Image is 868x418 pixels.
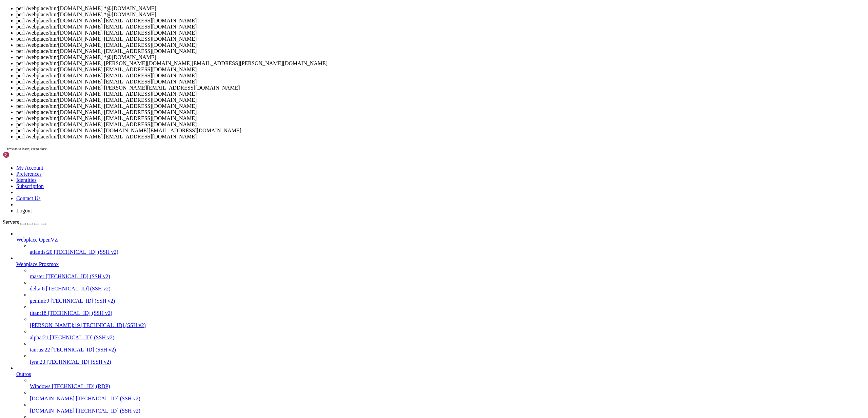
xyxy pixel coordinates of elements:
x-row: E9F3F5C783F 1416 [DATE] 06:01:20 [EMAIL_ADDRESS][DOMAIN_NAME] [3,15,778,21]
span: [PERSON_NAME]:19 [30,322,80,328]
a: My Account [16,165,43,171]
x-row: [EMAIL_ADDRESS][DOMAIN_NAME] [3,76,778,82]
span: Outros [16,371,31,377]
x-row: (host [DOMAIN_NAME][67.195.204.79] said: 421 4.7.0 [TSS04] Messages from [TECHNICAL_ID] temporari... [3,82,778,88]
a: Contact Us [16,195,41,201]
x-row: (host [DOMAIN_NAME][67.195.228.110] said: 421 4.7.0 [TSS04] Messages from [TECHNICAL_ID] temporar... [3,204,778,210]
a: taurus:22 [TECHNICAL_ID] (SSH v2) [30,347,865,353]
a: master [TECHNICAL_ID] (SSH v2) [30,273,865,280]
x-row: [EMAIL_ADDRESS][DOMAIN_NAME] [3,314,778,320]
x-row: [EMAIL_ADDRESS][DOMAIN_NAME] [3,52,778,58]
li: [DOMAIN_NAME] [TECHNICAL_ID] (SSH v2) [30,402,865,414]
x-row: [EMAIL_ADDRESS][DOMAIN_NAME] [3,229,778,235]
x-row: (host [DOMAIN_NAME][192.178.131.27] said: 421-4.7.0 [TECHNICAL_ID] 21] Gmail has detected that th... [3,247,778,253]
span: [DOMAIN_NAME] [30,408,75,414]
li: Windows [TECHNICAL_ID] (RDP) [30,377,865,389]
a: alpha:21 [TECHNICAL_ID] (SSH v2) [30,335,865,341]
x-row: [EMAIL_ADDRESS][DOMAIN_NAME] [3,113,778,119]
span: [TECHNICAL_ID] (SSH v2) [46,286,111,291]
x-row: [EMAIL_ADDRESS][DOMAIN_NAME] [3,284,778,290]
a: Preferences [16,171,42,177]
li: perl /webplace/bin/[DOMAIN_NAME] [EMAIL_ADDRESS][DOMAIN_NAME] [16,109,865,115]
span: [DOMAIN_NAME] [30,396,75,401]
a: lyra:23 [TECHNICAL_ID] (SSH v2) [30,359,865,365]
li: perl /webplace/bin/[DOMAIN_NAME] [DOMAIN_NAME][EMAIL_ADDRESS][DOMAIN_NAME] [16,128,865,134]
x-row: 791E764CDAE 1693 [DATE] 14:32:27 [EMAIL_ADDRESS][DOMAIN_NAME] [3,174,778,180]
x-row: (host [DOMAIN_NAME][192.178.131.26] said: 421-4.7.0 [TECHNICAL_ID] 21] Gmail has detected that th... [3,302,778,308]
x-row: e has been blocked. 421-4.7.0 For more information, go to 421 4.7.0 [URL][DOMAIN_NAME] d75a77b690... [3,308,778,314]
li: perl /webplace/bin/[DOMAIN_NAME] [EMAIL_ADDRESS][DOMAIN_NAME] [16,121,865,128]
span: [TECHNICAL_ID] (SSH v2) [48,310,112,316]
a: Servers [3,219,46,225]
a: gemini:9 [TECHNICAL_ID] (SSH v2) [30,298,865,304]
li: delta:6 [TECHNICAL_ID] (SSH v2) [30,280,865,292]
li: perl /webplace/bin/[DOMAIN_NAME] [EMAIL_ADDRESS][DOMAIN_NAME] [16,24,865,30]
x-row: 06024609C64 1658 [DATE] 16:38:01 [EMAIL_ADDRESS][DOMAIN_NAME] [3,241,778,247]
span: taurus:22 [30,347,50,353]
a: [DOMAIN_NAME] [TECHNICAL_ID] (SSH v2) [30,408,865,414]
span: lyra:23 [30,359,45,365]
li: perl /webplace/bin/[DOMAIN_NAME] [EMAIL_ADDRESS][DOMAIN_NAME] [16,36,865,42]
span: [TECHNICAL_ID] (SSH v2) [46,273,110,279]
li: atlantis:20 [TECHNICAL_ID] (SSH v2) [30,243,865,255]
x-row: [EMAIL_ADDRESS][DOMAIN_NAME] [3,216,778,223]
li: perl /webplace/bin/[DOMAIN_NAME] [EMAIL_ADDRESS][DOMAIN_NAME] [16,97,865,103]
span: gemini:9 [30,298,49,304]
li: perl /webplace/bin/[DOMAIN_NAME] [EMAIL_ADDRESS][DOMAIN_NAME] [16,79,865,85]
li: perl /webplace/bin/[DOMAIN_NAME] [EMAIL_ADDRESS][DOMAIN_NAME] [16,73,865,79]
x-row: [EMAIL_ADDRESS][DOMAIN_NAME] [3,259,778,265]
span: Webplace Proxmox [16,261,59,267]
li: perl /webplace/bin/[DOMAIN_NAME] [PERSON_NAME][DOMAIN_NAME][EMAIL_ADDRESS][PERSON_NAME][DOMAIN_NAME] [16,60,865,66]
a: titan:18 [TECHNICAL_ID] (SSH v2) [30,310,865,316]
x-row: [EMAIL_ADDRESS][DOMAIN_NAME] [3,339,778,345]
x-row: (host [DOMAIN_NAME][67.195.204.75] said: 421 4.7.0 [TSS04] Messages from [TECHNICAL_ID] temporari... [3,70,778,76]
x-row: [EMAIL_ADDRESS][DOMAIN_NAME] [3,3,778,9]
a: delta:6 [TECHNICAL_ID] (SSH v2) [30,286,865,292]
x-row: (host [DOMAIN_NAME][208.115.198.34] said: 454 4.7.1 <[EMAIL_ADDRESS][DOMAIN_NAME]>: Relay access ... [3,155,778,161]
span: [TECHNICAL_ID] (SSH v2) [81,322,146,328]
li: perl /webplace/bin/[DOMAIN_NAME] *@[DOMAIN_NAME] [16,12,865,18]
a: Identities [16,177,37,183]
x-row: (connect to [DOMAIN_NAME][138.255.161.93]:25: No route to host) [3,21,778,27]
span: [TECHNICAL_ID] (RDP) [52,383,110,389]
span: [TECHNICAL_ID] (SSH v2) [51,298,115,304]
li: taurus:22 [TECHNICAL_ID] (SSH v2) [30,341,865,353]
li: perl /webplace/bin/[DOMAIN_NAME] *@[DOMAIN_NAME] [16,54,865,60]
x-row: 08E4564CB1D 1650 [DATE] 14:32:01 [EMAIL_ADDRESS][DOMAIN_NAME] [3,296,778,302]
span: atlantis:20 [30,249,53,255]
li: perl /webplace/bin/[DOMAIN_NAME] [EMAIL_ADDRESS][DOMAIN_NAME] [16,30,865,36]
span: [TECHNICAL_ID] (SSH v2) [76,396,140,401]
x-row: -- 155 [DEMOGRAPHIC_DATA] in 51 Requests. [3,363,778,369]
a: Windows [TECHNICAL_ID] (RDP) [30,383,865,389]
li: perl /webplace/bin/[DOMAIN_NAME] [EMAIL_ADDRESS][DOMAIN_NAME] [16,91,865,97]
x-row: [EMAIL_ADDRESS][DOMAIN_NAME] [3,265,778,271]
a: Subscription [16,183,44,189]
x-row: [EMAIL_ADDRESS][DOMAIN_NAME] [3,278,778,284]
span: delta:6 [30,286,45,291]
a: Webplace Proxmox [16,261,865,267]
x-row: [EMAIL_ADDRESS][DOMAIN_NAME] [3,332,778,339]
x-row: [EMAIL_ADDRESS][DOMAIN_NAME] [3,210,778,216]
x-row: (host [DOMAIN_NAME][160.92.124.66] said: 450 4.7.0 Service refuse. [PERSON_NAME] essayer plus tar... [3,45,778,52]
li: alpha:21 [TECHNICAL_ID] (SSH v2) [30,328,865,341]
span: [TECHNICAL_ID] (SSH v2) [54,249,118,255]
x-row: E252E60F7B6 1413 [DATE] 17:05:47 [EMAIL_ADDRESS][DOMAIN_NAME] [3,39,778,45]
x-row: (host [DOMAIN_NAME][194.25.134.73] refused to talk to me: 554 IP=[TECHNICAL_ID] - A problem occur... [3,131,778,137]
a: Outros [16,371,865,377]
li: Webplace OpenVZ [16,231,865,255]
x-row: [EMAIL_ADDRESS][DOMAIN_NAME] [3,186,778,192]
x-row: 71D9F59612C 1670 [DATE] 13:32:47 [EMAIL_ADDRESS][DOMAIN_NAME] [3,125,778,131]
li: perl /webplace/bin/[DOMAIN_NAME] [EMAIL_ADDRESS][DOMAIN_NAME] [16,115,865,121]
li: perl /webplace/bin/[DOMAIN_NAME] [EMAIL_ADDRESS][DOMAIN_NAME] [16,42,865,48]
a: Webplace OpenVZ [16,237,865,243]
span: master [30,273,44,279]
x-row: [root@[PERSON_NAME] ~]# perl /webplace/bin/[DOMAIN_NAME] [3,369,778,375]
div: (49, 60) [143,369,145,375]
li: master [TECHNICAL_ID] (SSH v2) [30,267,865,280]
li: perl /webplace/bin/[DOMAIN_NAME] [EMAIL_ADDRESS][DOMAIN_NAME] [16,48,865,54]
x-row: 7E380643D62 1672 [DATE] 11:40:05 [EMAIL_ADDRESS][DOMAIN_NAME] [3,64,778,70]
x-row: [EMAIL_ADDRESS][DOMAIN_NAME] [3,161,778,168]
x-row: (host [DOMAIN_NAME][98.136.96.91] said: 421 4.7.0 [TSS04] Messages from [TECHNICAL_ID] temporaril... [3,180,778,186]
li: perl /webplace/bin/[DOMAIN_NAME] [PERSON_NAME][EMAIL_ADDRESS][DOMAIN_NAME] [16,85,865,91]
x-row: [EMAIL_ADDRESS][DOMAIN_NAME] [3,351,778,357]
